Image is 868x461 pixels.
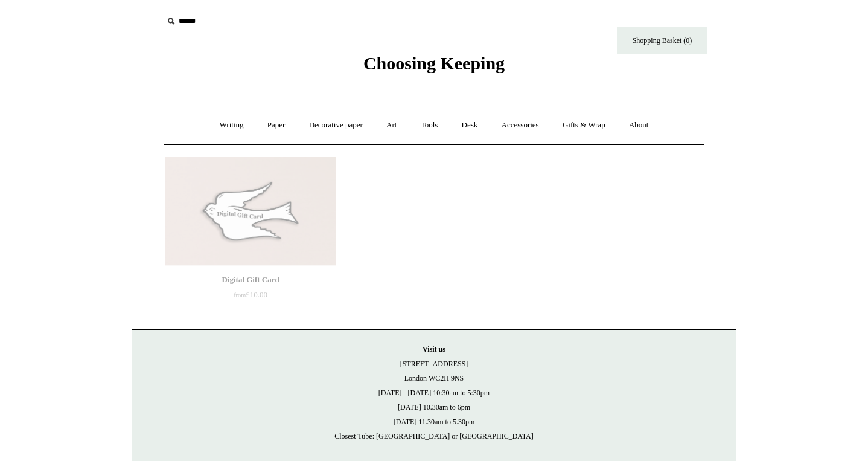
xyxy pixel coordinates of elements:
a: Paper [257,109,296,141]
span: £10.00 [234,290,267,299]
a: Writing [209,109,255,141]
p: [STREET_ADDRESS] London WC2H 9NS [DATE] - [DATE] 10:30am to 5:30pm [DATE] 10.30am to 6pm [DATE] 1... [144,342,724,443]
a: Gifts & Wrap [552,109,616,141]
strong: Visit us [423,345,445,353]
a: Decorative paper [298,109,374,141]
a: Desk [451,109,489,141]
a: Accessories [491,109,550,141]
a: Choosing Keeping [363,63,505,71]
div: Digital Gift Card [168,272,333,287]
a: Tools [410,109,449,141]
span: Choosing Keeping [363,53,505,73]
a: Digital Gift Card Digital Gift Card [165,157,336,266]
img: Digital Gift Card [165,157,336,266]
span: from [234,292,246,298]
a: Digital Gift Card from£10.00 [165,272,336,322]
a: Shopping Basket (0) [617,27,707,54]
a: About [618,109,660,141]
a: Art [375,109,407,141]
